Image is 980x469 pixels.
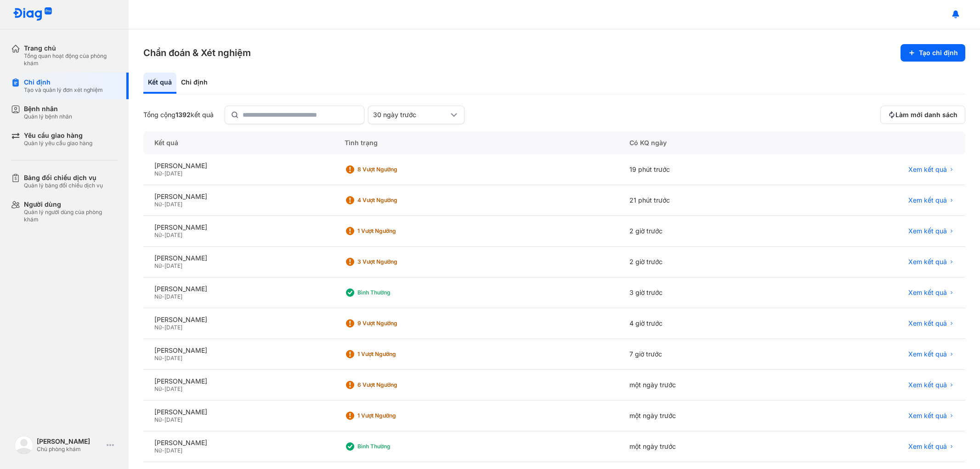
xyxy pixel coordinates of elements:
[618,308,793,339] div: 4 giờ trước
[908,227,947,235] span: Xem kết quả
[618,216,793,247] div: 2 giờ trước
[154,201,162,208] span: Nữ
[357,381,431,389] div: 6 Vượt ngưỡng
[618,247,793,277] div: 2 giờ trước
[357,258,431,266] div: 3 Vượt ngưỡng
[357,350,431,358] div: 1 Vượt ngưỡng
[154,262,162,269] span: Nữ
[162,232,164,238] span: -
[154,254,323,262] div: [PERSON_NAME]
[357,289,431,296] div: Bình thường
[154,316,323,324] div: [PERSON_NAME]
[164,324,182,331] span: [DATE]
[162,355,164,362] span: -
[154,232,162,238] span: Nữ
[357,443,431,450] div: Bình thường
[908,412,947,420] span: Xem kết quả
[164,385,182,392] span: [DATE]
[24,52,118,67] div: Tổng quan hoạt động của phòng khám
[24,140,92,147] div: Quản lý yêu cầu giao hàng
[37,446,103,453] div: Chủ phòng khám
[164,293,182,300] span: [DATE]
[164,447,182,454] span: [DATE]
[24,200,118,209] div: Người dùng
[908,381,947,389] span: Xem kết quả
[895,111,957,119] span: Làm mới danh sách
[24,209,118,223] div: Quản lý người dùng của phòng khám
[618,339,793,370] div: 7 giờ trước
[908,196,947,204] span: Xem kết quả
[164,416,182,423] span: [DATE]
[357,227,431,235] div: 1 Vượt ngưỡng
[143,131,334,154] div: Kết quả
[908,350,947,358] span: Xem kết quả
[880,106,965,124] button: Làm mới danh sách
[154,293,162,300] span: Nữ
[143,73,176,94] div: Kết quả
[357,197,431,204] div: 4 Vượt ngưỡng
[13,7,52,22] img: logo
[618,131,793,154] div: Có KQ ngày
[162,201,164,208] span: -
[162,324,164,331] span: -
[154,385,162,392] span: Nữ
[164,355,182,362] span: [DATE]
[24,44,118,52] div: Trang chủ
[618,277,793,308] div: 3 giờ trước
[334,131,618,154] div: Tình trạng
[908,288,947,297] span: Xem kết quả
[618,154,793,185] div: 19 phút trước
[162,293,164,300] span: -
[176,73,212,94] div: Chỉ định
[154,439,323,447] div: [PERSON_NAME]
[162,447,164,454] span: -
[908,442,947,451] span: Xem kết quả
[357,166,431,173] div: 8 Vượt ngưỡng
[162,385,164,392] span: -
[618,185,793,216] div: 21 phút trước
[24,182,103,189] div: Quản lý bảng đối chiếu dịch vụ
[908,319,947,328] span: Xem kết quả
[357,412,431,419] div: 1 Vượt ngưỡng
[618,370,793,401] div: một ngày trước
[164,201,182,208] span: [DATE]
[37,437,103,446] div: [PERSON_NAME]
[154,346,323,355] div: [PERSON_NAME]
[154,223,323,232] div: [PERSON_NAME]
[176,111,191,119] span: 1392
[162,170,164,177] span: -
[618,401,793,431] div: một ngày trước
[373,111,448,119] div: 30 ngày trước
[164,262,182,269] span: [DATE]
[154,170,162,177] span: Nữ
[154,192,323,201] div: [PERSON_NAME]
[154,416,162,423] span: Nữ
[24,86,103,94] div: Tạo và quản lý đơn xét nghiệm
[164,170,182,177] span: [DATE]
[618,431,793,462] div: một ngày trước
[15,436,33,454] img: logo
[164,232,182,238] span: [DATE]
[154,377,323,385] div: [PERSON_NAME]
[154,408,323,416] div: [PERSON_NAME]
[24,174,103,182] div: Bảng đối chiếu dịch vụ
[908,258,947,266] span: Xem kết quả
[24,113,72,120] div: Quản lý bệnh nhân
[154,324,162,331] span: Nữ
[154,447,162,454] span: Nữ
[357,320,431,327] div: 9 Vượt ngưỡng
[24,78,103,86] div: Chỉ định
[154,285,323,293] div: [PERSON_NAME]
[24,131,92,140] div: Yêu cầu giao hàng
[162,416,164,423] span: -
[24,105,72,113] div: Bệnh nhân
[162,262,164,269] span: -
[143,46,251,59] h3: Chẩn đoán & Xét nghiệm
[908,165,947,174] span: Xem kết quả
[154,162,323,170] div: [PERSON_NAME]
[901,44,965,62] button: Tạo chỉ định
[143,111,214,119] div: Tổng cộng kết quả
[154,355,162,362] span: Nữ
